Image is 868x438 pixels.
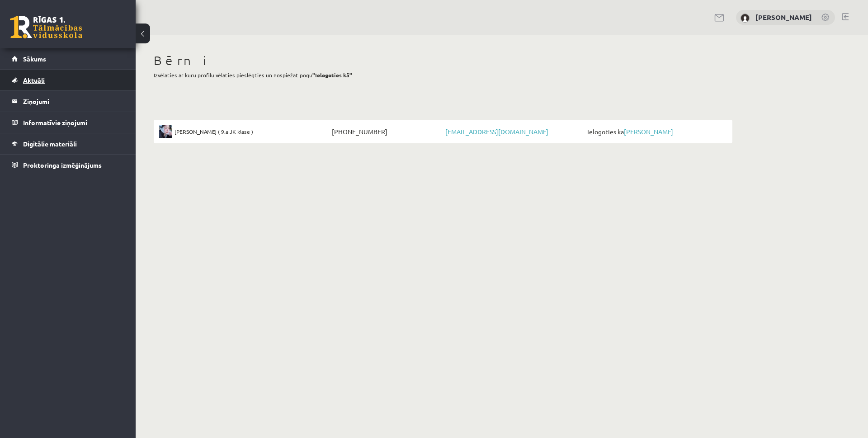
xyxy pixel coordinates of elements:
[12,70,124,90] a: Aktuāli
[23,76,45,84] span: Aktuāli
[23,55,46,63] span: Sākums
[585,125,727,138] span: Ielogoties kā
[330,125,443,138] span: [PHONE_NUMBER]
[175,125,253,138] span: [PERSON_NAME] ( 9.a JK klase )
[445,127,548,136] a: [EMAIL_ADDRESS][DOMAIN_NAME]
[12,155,124,175] a: Proktoringa izmēģinājums
[12,48,124,69] a: Sākums
[312,71,352,79] b: "Ielogoties kā"
[159,125,172,138] img: Viktorija Iļjina
[12,91,124,112] a: Ziņojumi
[12,133,124,154] a: Digitālie materiāli
[154,71,732,79] p: Izvēlaties ar kuru profilu vēlaties pieslēgties un nospiežat pogu
[154,53,732,68] h1: Bērni
[755,13,812,22] a: [PERSON_NAME]
[12,112,124,133] a: Informatīvie ziņojumi
[23,91,124,112] legend: Ziņojumi
[10,16,82,38] a: Rīgas 1. Tālmācības vidusskola
[23,140,77,148] span: Digitālie materiāli
[23,161,102,169] span: Proktoringa izmēģinājums
[23,112,124,133] legend: Informatīvie ziņojumi
[624,127,673,136] a: [PERSON_NAME]
[741,14,750,23] img: Viktors Iļjins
